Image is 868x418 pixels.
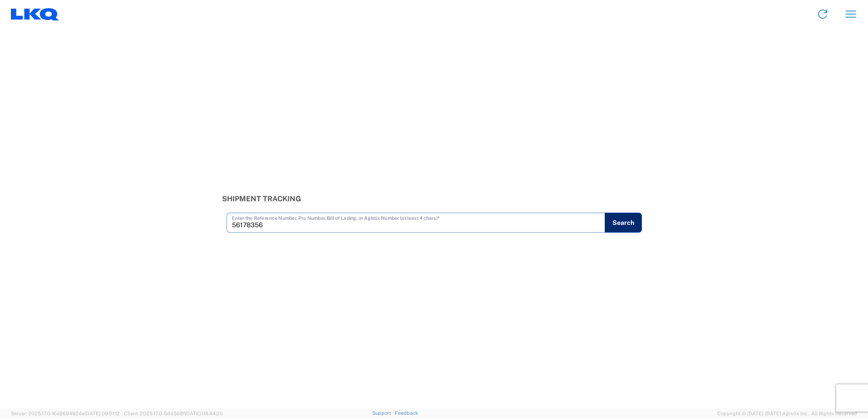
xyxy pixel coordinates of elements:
[395,410,418,416] a: Feedback
[605,213,642,233] button: Search
[717,409,857,418] span: Copyright © [DATE]-[DATE] Agistix Inc., All Rights Reserved
[124,411,223,416] span: Client: 2025.17.0-5dd568f
[222,194,646,203] h3: Shipment Tracking
[185,411,223,416] span: [DATE] 08:44:20
[372,410,395,416] a: Support
[11,411,120,416] span: Server: 2025.17.0-16a969492de
[84,411,120,416] span: [DATE] 09:51:12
